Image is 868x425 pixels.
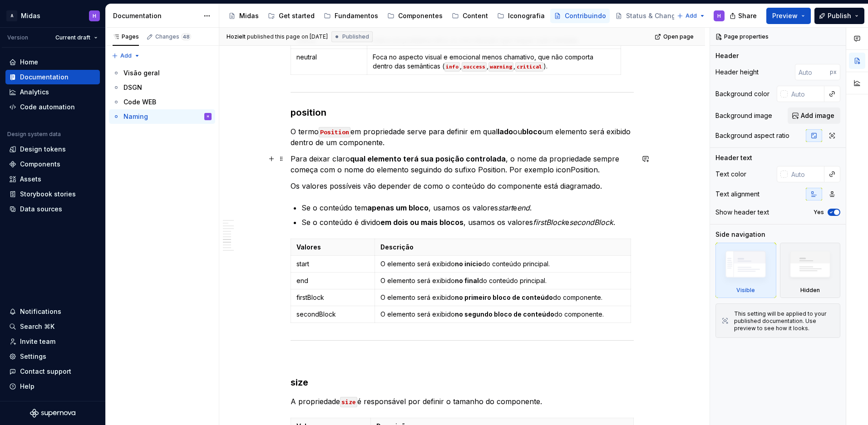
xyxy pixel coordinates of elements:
[533,218,565,227] em: firstBlock
[715,153,752,162] div: Header text
[6,10,17,21] div: A
[5,334,100,349] a: Invite team
[296,53,361,62] p: neutral
[565,11,606,20] div: Contribuindo
[788,86,824,102] input: Auto
[109,49,143,62] button: Add
[398,11,443,20] div: Componentes
[291,181,634,191] p: Os valores possíveis vão depender de como o conteúdo do componente está diagramado.
[109,95,215,109] a: Code WEB
[828,11,851,20] span: Publish
[247,33,328,40] div: published this page on [DATE]
[264,9,318,23] a: Get started
[384,9,446,23] a: Componentes
[463,11,488,20] div: Content
[663,33,694,40] span: Open page
[55,34,90,41] span: Current draft
[296,243,369,252] p: Valores
[93,12,96,20] div: H
[20,160,60,169] div: Components
[5,172,100,186] a: Assets
[814,209,824,216] label: Yes
[5,364,100,379] button: Contact support
[5,349,100,364] a: Settings
[20,175,41,184] div: Assets
[109,66,215,124] div: Page tree
[488,62,513,72] code: warning
[5,100,100,114] a: Code automation
[380,243,625,252] p: Descrição
[21,11,40,20] div: Midas
[181,33,191,40] span: 48
[380,310,625,319] p: O elemento será exibido do componente.
[225,9,262,23] a: Midas
[715,243,776,298] div: Visible
[319,127,350,137] code: Position
[717,12,721,20] div: H
[20,382,35,391] div: Help
[155,33,191,40] div: Changes
[20,88,49,97] div: Analytics
[7,34,28,41] div: Version
[296,259,369,269] p: start
[342,33,369,40] span: Published
[123,112,148,121] div: Naming
[738,11,757,20] span: Share
[715,131,789,140] div: Background aspect ratio
[455,310,554,318] strong: no segundo bloco de conteúdo
[766,8,811,24] button: Preview
[2,6,104,25] button: AMidasH
[455,277,479,284] strong: no final
[626,11,690,20] div: Status & Changelog
[20,190,76,199] div: Storybook stories
[109,66,215,80] a: Visão geral
[814,8,864,24] button: Publish
[296,310,369,319] p: secondBlock
[5,157,100,171] a: Components
[239,11,259,20] div: Midas
[350,154,506,163] strong: qual elemento terá sua posição controlada
[5,304,100,319] button: Notifications
[715,208,769,217] div: Show header text
[734,310,834,332] div: This setting will be applied to your published documentation. Use preview to see how it looks.
[20,73,69,82] div: Documentation
[301,202,634,213] p: Se o conteúdo tem , usamos os valores e .
[367,203,429,212] strong: apenas um bloco
[20,205,62,214] div: Data sources
[320,9,382,23] a: Fundamentos
[20,103,75,112] div: Code automation
[113,33,139,40] div: Pages
[5,70,100,84] a: Documentation
[830,68,837,76] p: px
[123,98,156,107] div: Code WEB
[455,293,553,301] strong: no primeiro bloco de conteúdo
[462,62,487,72] code: success
[795,64,830,80] input: Auto
[123,83,142,92] div: DSGN
[20,58,38,67] div: Home
[788,166,824,182] input: Auto
[335,11,378,20] div: Fundamentos
[493,9,548,23] a: Iconografia
[291,376,634,389] h3: size
[20,145,66,154] div: Design tokens
[30,409,75,418] svg: Supernova Logo
[113,11,199,20] div: Documentation
[225,7,672,25] div: Page tree
[279,11,315,20] div: Get started
[296,276,369,285] p: end
[120,52,132,59] span: Add
[301,217,634,228] p: Se o conteúdo é divido , usamos os valores e .
[109,80,215,95] a: DSGN
[51,31,102,44] button: Current draft
[5,55,100,69] a: Home
[715,89,769,98] div: Background color
[291,126,634,148] p: O termo em propriedade serve para definir em qual ou um elemento será exibido dentro de um compon...
[498,203,513,212] em: start
[380,218,464,227] strong: em dois ou mais blocos
[780,243,841,298] div: Hidden
[715,170,746,179] div: Text color
[5,187,100,201] a: Storybook stories
[515,62,543,72] code: critical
